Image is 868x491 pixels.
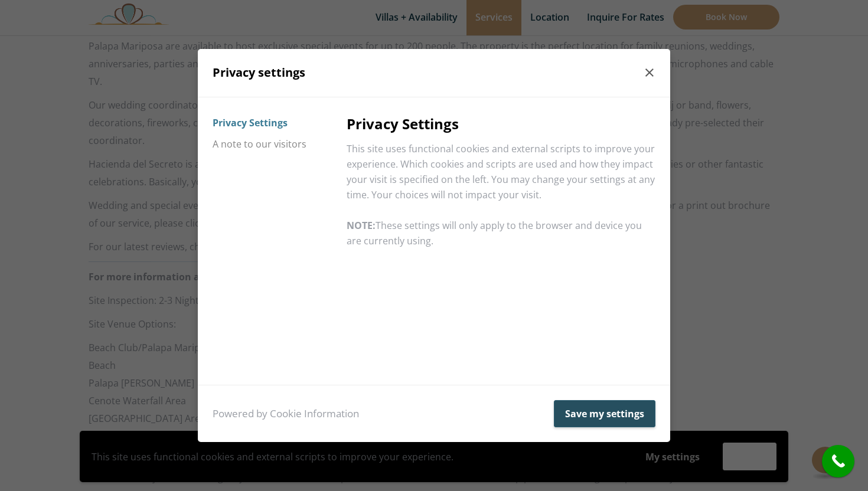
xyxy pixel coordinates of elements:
span: These settings will only apply to the browser and device you are currently using. [347,219,642,247]
button: Privacy Settings [213,112,288,133]
a: call [822,445,854,477]
p: Privacy Settings [347,112,655,135]
strong: NOTE: [347,219,376,232]
button: A note to our visitors [213,133,306,155]
i: call [825,448,851,474]
button: Close popup [638,61,661,84]
p: Privacy settings [213,63,655,83]
p: This site uses functional cookies and external scripts to improve your experience. Which cookies ... [347,141,655,202]
button: Save my settings [554,400,655,427]
a: Powered by Cookie Information [213,407,359,421]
